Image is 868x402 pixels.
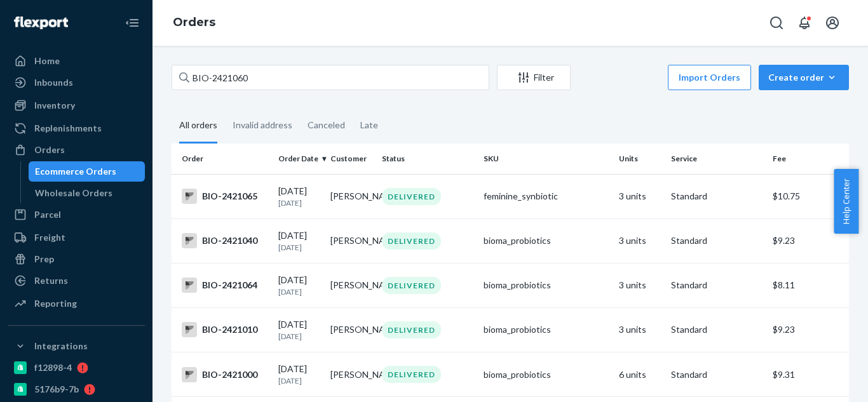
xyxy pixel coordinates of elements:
p: Standard [671,368,763,381]
div: Inventory [34,99,75,112]
button: Open account menu [820,10,845,36]
div: Home [34,55,60,67]
div: [DATE] [278,229,320,253]
div: DELIVERED [382,366,441,383]
td: [PERSON_NAME] [325,263,377,307]
p: [DATE] [278,375,320,386]
div: Prep [34,253,54,265]
p: Standard [671,190,763,203]
a: Returns [8,271,145,291]
td: $9.23 [768,218,849,263]
button: Filter [497,65,571,90]
div: bioma_probiotics [484,279,609,291]
a: Prep [8,249,145,269]
div: BIO-2421065 [182,189,268,204]
img: Flexport logo [14,17,68,29]
div: BIO-2421010 [182,322,268,337]
td: $10.75 [768,174,849,218]
div: Integrations [34,340,88,352]
th: SKU [478,144,614,174]
th: Fee [768,144,849,174]
div: bioma_probiotics [484,368,609,381]
div: bioma_probiotics [484,234,609,247]
a: 5176b9-7b [8,379,145,399]
td: $9.31 [768,352,849,397]
div: DELIVERED [382,232,441,250]
iframe: Opens a widget where you can chat to one of our agents [787,364,855,396]
td: 6 units [614,352,666,397]
td: $9.23 [768,307,849,352]
div: [DATE] [278,363,320,386]
div: f12898-4 [34,361,72,374]
div: Replenishments [34,122,102,135]
a: Replenishments [8,118,145,138]
a: Inventory [8,95,145,116]
div: Customer [330,153,372,164]
th: Service [666,144,768,174]
td: [PERSON_NAME] [325,307,377,352]
button: Import Orders [668,65,751,90]
div: Canceled [308,109,345,142]
div: feminine_synbiotic [484,190,609,203]
td: 3 units [614,263,666,307]
button: Help Center [834,169,858,234]
a: f12898-4 [8,358,145,378]
a: Reporting [8,293,145,314]
th: Units [614,144,666,174]
p: [DATE] [278,198,320,208]
div: 5176b9-7b [34,383,79,396]
button: Open notifications [792,10,817,36]
div: BIO-2421040 [182,233,268,248]
input: Search orders [172,65,489,90]
th: Order Date [273,144,325,174]
p: [DATE] [278,242,320,253]
div: Filter [498,71,570,84]
td: 3 units [614,174,666,218]
p: [DATE] [278,331,320,342]
div: bioma_probiotics [484,323,609,336]
td: 3 units [614,218,666,263]
a: Wholesale Orders [29,183,146,203]
div: BIO-2421064 [182,278,268,293]
button: Open Search Box [764,10,789,36]
div: Wholesale Orders [35,187,112,199]
p: Standard [671,234,763,247]
a: Orders [8,140,145,160]
td: [PERSON_NAME] [325,352,377,397]
p: Standard [671,279,763,291]
a: Parcel [8,204,145,225]
th: Order [172,144,273,174]
div: [DATE] [278,318,320,342]
div: Ecommerce Orders [35,165,116,178]
a: Freight [8,227,145,248]
a: Home [8,51,145,71]
div: DELIVERED [382,321,441,338]
td: [PERSON_NAME] [325,218,377,263]
button: Create order [759,65,849,90]
th: Status [377,144,478,174]
a: Inbounds [8,72,145,93]
td: [PERSON_NAME] [325,174,377,218]
div: [DATE] [278,274,320,297]
div: Orders [34,144,65,156]
p: [DATE] [278,286,320,297]
div: Returns [34,274,68,287]
div: Inbounds [34,76,73,89]
td: 3 units [614,307,666,352]
div: Freight [34,231,65,244]
div: Parcel [34,208,61,221]
a: Orders [173,15,215,29]
div: All orders [179,109,217,144]
button: Close Navigation [119,10,145,36]
div: [DATE] [278,185,320,208]
td: $8.11 [768,263,849,307]
div: DELIVERED [382,277,441,294]
ol: breadcrumbs [163,4,226,41]
div: BIO-2421000 [182,367,268,382]
div: Reporting [34,297,77,310]
div: Invalid address [233,109,292,142]
div: Late [360,109,378,142]
p: Standard [671,323,763,336]
button: Integrations [8,336,145,356]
